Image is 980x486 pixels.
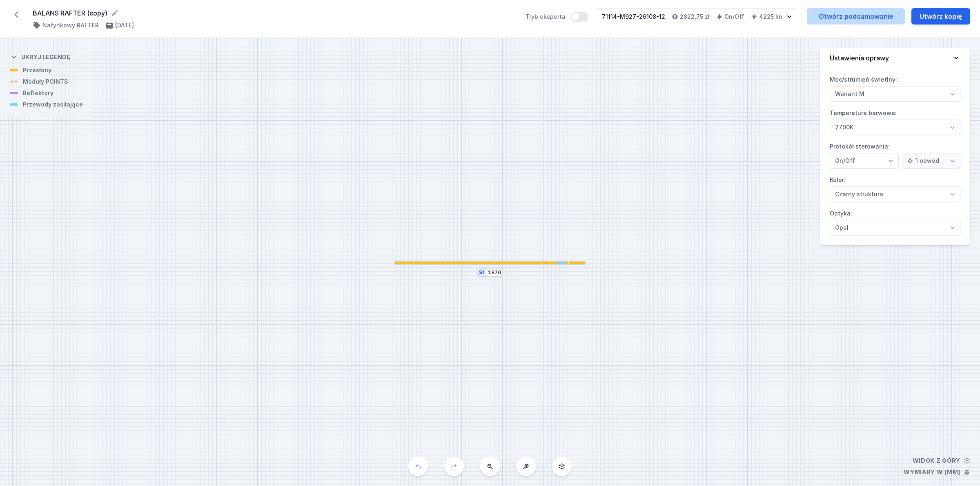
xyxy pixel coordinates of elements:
[911,8,970,24] button: Utwórz kopię
[759,13,782,21] h4: 4225 lm
[680,13,710,21] h4: 2822,75 zł
[111,9,119,17] button: Edytuj nazwę projektu
[830,120,960,135] select: Temperatura barwowa:
[830,53,889,63] h4: Ustawienia oprawy
[10,47,70,66] button: Ukryj legendę
[830,107,960,135] label: Temperatura barwowa:
[830,220,960,235] select: Optyka:
[830,186,960,202] select: Kolor:
[488,269,501,276] input: Wymiar [mm]
[724,13,744,21] h4: On/Off
[570,12,588,22] button: Tryb eksperta
[595,8,797,25] button: 71114-M927-26108-122822,75 złOn/Off4225 lm
[115,21,134,29] h4: [DATE]
[820,48,970,68] button: Ustawienia oprawy
[807,8,905,24] a: Otwórz podsumowanie
[830,73,960,102] label: Moc/strumień świetlny:
[830,86,960,102] select: Moc/strumień świetlny:
[33,8,516,18] form: BALANS RAFTER (copy)
[42,21,99,29] h4: Natynkowy RAFTER
[602,13,665,21] div: 71114-M927-26108-12
[21,53,70,61] h4: Ukryj legendę
[830,140,960,169] label: Protokół sterowania:
[830,153,899,169] select: Protokół sterowania:
[902,153,960,169] select: Protokół sterowania:
[830,207,960,235] label: Optyka:
[830,173,960,202] label: Kolor:
[526,12,588,22] label: Tryb eksperta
